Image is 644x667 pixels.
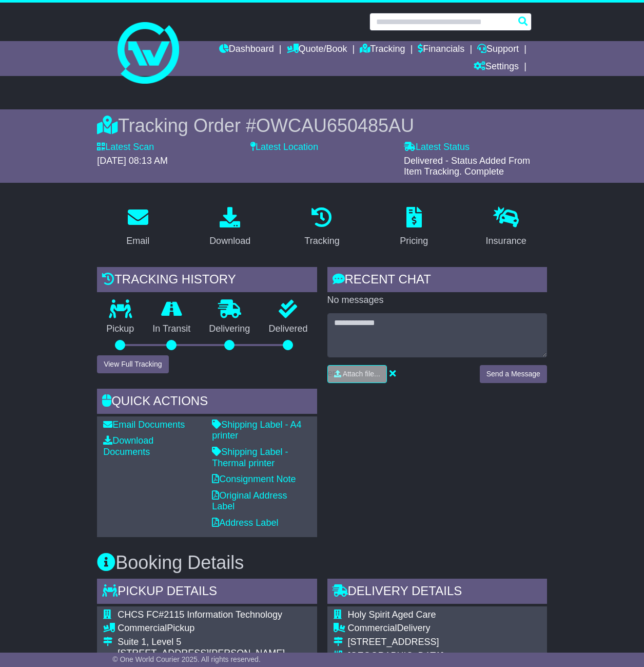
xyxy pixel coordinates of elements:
[118,623,167,633] span: Commercial
[418,41,464,59] a: Financials
[97,323,143,335] p: Pickup
[97,552,547,573] h3: Booking Details
[200,323,259,335] p: Delivering
[327,267,547,295] div: RECENT CHAT
[393,203,435,252] a: Pricing
[256,115,414,136] span: OWCAU650485AU
[97,389,317,416] div: Quick Actions
[112,655,261,663] span: © One World Courier 2025. All rights reserved.
[126,234,149,248] div: Email
[203,203,257,252] a: Download
[97,579,317,606] div: Pickup Details
[120,203,156,252] a: Email
[298,203,346,252] a: Tracking
[143,323,200,335] p: In Transit
[480,365,547,383] button: Send a Message
[304,234,339,248] div: Tracking
[348,637,541,648] div: [STREET_ADDRESS]
[97,115,547,137] div: Tracking Order #
[404,156,530,177] span: Delivered - Status Added From Item Tracking. Complete
[212,447,288,468] a: Shipping Label - Thermal printer
[97,142,154,153] label: Latest Scan
[348,623,397,633] span: Commercial
[486,234,526,248] div: Insurance
[118,648,310,659] div: [STREET_ADDRESS][PERSON_NAME]
[327,579,547,606] div: Delivery Details
[400,234,428,248] div: Pricing
[118,623,310,634] div: Pickup
[404,142,470,153] label: Latest Status
[259,323,317,335] p: Delivered
[212,474,296,484] a: Consignment Note
[287,41,347,59] a: Quote/Book
[212,518,278,528] a: Address Label
[103,435,153,457] a: Download Documents
[118,609,282,620] span: CHCS FC#2115 Information Technology
[97,355,168,373] button: View Full Tracking
[327,295,547,306] p: No messages
[477,41,519,59] a: Support
[479,203,533,252] a: Insurance
[474,59,519,76] a: Settings
[348,609,436,620] span: Holy Spirit Aged Care
[118,637,310,648] div: Suite 1, Level 5
[97,267,317,295] div: Tracking history
[209,234,250,248] div: Download
[212,420,301,441] a: Shipping Label - A4 printer
[219,41,274,59] a: Dashboard
[348,623,541,634] div: Delivery
[360,41,405,59] a: Tracking
[97,156,168,166] span: [DATE] 08:13 AM
[212,490,287,512] a: Original Address Label
[250,142,318,153] label: Latest Location
[103,420,185,430] a: Email Documents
